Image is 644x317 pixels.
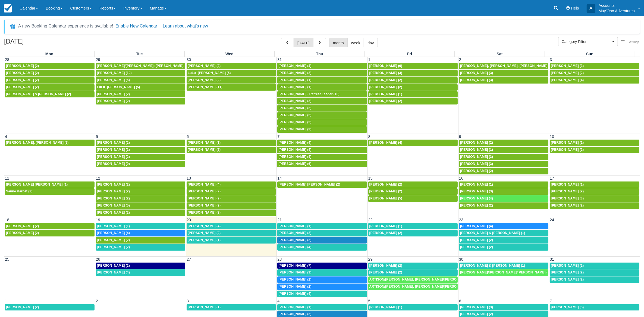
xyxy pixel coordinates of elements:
[369,224,402,228] span: [PERSON_NAME] (1)
[550,269,639,276] a: [PERSON_NAME] (2)
[459,154,548,160] a: [PERSON_NAME] (3)
[188,141,221,144] span: [PERSON_NAME] (1)
[187,181,276,188] a: [PERSON_NAME] (4)
[278,238,311,242] span: [PERSON_NAME] (2)
[277,181,367,188] a: [PERSON_NAME] [PERSON_NAME] (2)
[460,148,493,152] span: [PERSON_NAME] (1)
[347,38,364,47] button: week
[187,77,276,84] a: [PERSON_NAME] (2)
[368,63,458,69] a: [PERSON_NAME] (6)
[460,162,493,166] span: [PERSON_NAME] (3)
[369,270,402,274] span: [PERSON_NAME] (2)
[278,78,311,82] span: [PERSON_NAME] (1)
[460,224,493,228] span: [PERSON_NAME] (4)
[550,77,639,84] a: [PERSON_NAME] (4)
[188,204,221,207] span: [PERSON_NAME] (2)
[96,269,185,276] a: [PERSON_NAME] (4)
[95,57,101,62] span: 29
[550,276,639,283] a: [PERSON_NAME] (2)
[97,71,132,75] span: [PERSON_NAME] (10)
[97,64,276,68] span: [PERSON_NAME]/[PERSON_NAME]; [PERSON_NAME]/[PERSON_NAME]; [PERSON_NAME]/[PERSON_NAME] (3)
[97,245,130,249] span: [PERSON_NAME] (2)
[96,70,185,76] a: [PERSON_NAME] (10)
[188,78,221,82] span: [PERSON_NAME] (2)
[97,264,130,267] span: [PERSON_NAME] (2)
[368,176,373,180] span: 15
[459,263,548,269] a: [PERSON_NAME] & [PERSON_NAME] (1)
[407,52,412,56] span: Fri
[551,196,584,200] span: [PERSON_NAME] (3)
[97,78,130,82] span: [PERSON_NAME] (5)
[460,245,493,249] span: [PERSON_NAME] (2)
[97,270,130,274] span: [PERSON_NAME] (4)
[6,71,39,75] span: [PERSON_NAME] (2)
[278,305,311,309] span: [PERSON_NAME] (1)
[369,196,402,200] span: [PERSON_NAME] (5)
[369,264,402,267] span: [PERSON_NAME] (2)
[6,183,68,186] span: [PERSON_NAME] [PERSON_NAME] (1)
[188,148,221,152] span: [PERSON_NAME] (2)
[277,244,367,251] a: [PERSON_NAME] (4)
[294,38,313,47] button: [DATE]
[6,85,39,89] span: [PERSON_NAME] (2)
[558,37,618,46] button: Category Filter
[96,202,185,209] a: [PERSON_NAME] (5)
[551,78,584,82] span: [PERSON_NAME] (4)
[369,78,402,82] span: [PERSON_NAME] (2)
[368,263,458,269] a: [PERSON_NAME] (2)
[4,176,10,180] span: 11
[277,230,367,236] a: [PERSON_NAME] (2)
[460,183,493,186] span: [PERSON_NAME] (1)
[277,161,367,167] a: [PERSON_NAME] (6)
[277,263,367,269] a: [PERSON_NAME] (7)
[550,70,639,76] a: [PERSON_NAME] (2)
[459,63,548,69] a: [PERSON_NAME], [PERSON_NAME], [PERSON_NAME] (3)
[187,63,276,69] a: [PERSON_NAME] (2)
[187,140,276,146] a: [PERSON_NAME] (1)
[459,70,548,76] a: [PERSON_NAME] (3)
[369,305,402,309] span: [PERSON_NAME] (1)
[188,183,221,186] span: [PERSON_NAME] (4)
[188,71,231,75] span: LuLu- [PERSON_NAME] (5)
[96,98,185,104] a: [PERSON_NAME] (2)
[549,57,552,62] span: 3
[562,39,611,44] span: Category Filter
[368,284,458,290] a: ARTISON/[PERSON_NAME]; [PERSON_NAME]/[PERSON_NAME]; [PERSON_NAME]/[PERSON_NAME]; [PERSON_NAME]/[P...
[277,237,367,244] a: [PERSON_NAME] (2)
[459,244,548,251] a: [PERSON_NAME] (2)
[566,6,570,10] i: Help
[278,162,311,166] span: [PERSON_NAME] (6)
[277,105,367,112] a: [PERSON_NAME] (2)
[368,84,458,91] a: [PERSON_NAME] (2)
[6,92,71,96] span: [PERSON_NAME] & [PERSON_NAME] (2)
[278,270,311,274] span: [PERSON_NAME] (3)
[6,78,39,82] span: [PERSON_NAME] (2)
[278,245,311,249] span: [PERSON_NAME] (4)
[6,231,39,235] span: [PERSON_NAME] (2)
[5,91,95,98] a: [PERSON_NAME] & [PERSON_NAME] (2)
[368,134,371,139] span: 8
[6,189,32,193] span: Sanne Karbet (2)
[187,237,276,244] a: [PERSON_NAME] (1)
[159,24,161,28] span: |
[551,141,584,144] span: [PERSON_NAME] (1)
[368,304,458,311] a: [PERSON_NAME] (1)
[97,231,130,235] span: [PERSON_NAME] (4)
[186,57,191,62] span: 30
[277,98,367,104] a: [PERSON_NAME] (2)
[97,189,130,193] span: [PERSON_NAME] (2)
[96,77,185,84] a: [PERSON_NAME] (5)
[460,71,493,75] span: [PERSON_NAME] (3)
[278,292,311,296] span: [PERSON_NAME] (4)
[96,84,185,91] a: LuLu- [PERSON_NAME] (5)
[278,141,311,144] span: [PERSON_NAME] (4)
[4,57,10,62] span: 28
[551,305,584,309] span: [PERSON_NAME] (5)
[551,64,584,68] span: [PERSON_NAME] (3)
[97,204,130,207] span: [PERSON_NAME] (5)
[551,264,584,267] span: [PERSON_NAME] (2)
[459,195,548,202] a: [PERSON_NAME] (4)
[277,176,282,180] span: 14
[587,4,595,13] div: A
[96,161,185,167] a: [PERSON_NAME] (9)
